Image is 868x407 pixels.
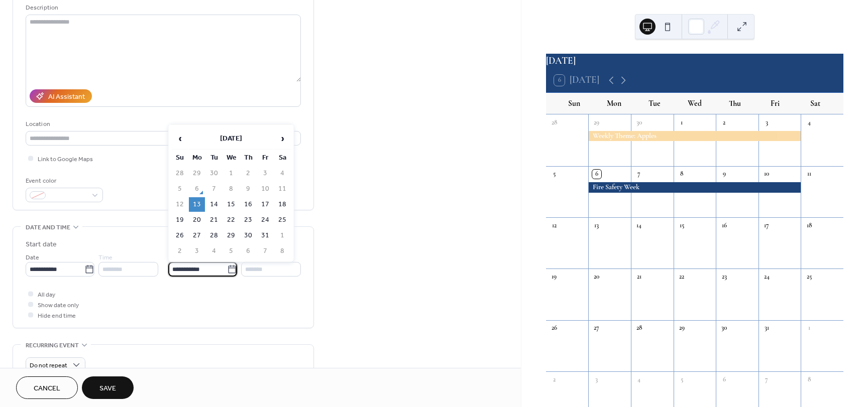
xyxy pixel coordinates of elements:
div: Sun [554,93,594,114]
div: Location [26,119,299,129]
td: 7 [257,244,273,258]
div: 27 [592,324,601,333]
div: Sat [795,93,835,114]
td: 28 [172,166,188,181]
th: [DATE] [189,128,273,150]
div: 11 [805,170,814,179]
div: 1 [677,118,686,127]
div: 8 [677,170,686,179]
td: 14 [206,197,222,212]
div: 30 [634,118,643,127]
td: 12 [172,197,188,212]
div: 25 [805,273,814,282]
div: 31 [762,324,771,333]
button: Cancel [16,376,78,399]
div: 15 [677,221,686,230]
span: Time [241,252,255,263]
td: 27 [189,228,205,243]
div: 5 [677,375,686,384]
div: Wed [675,93,715,114]
td: 6 [240,244,256,258]
span: Recurring event [26,340,79,351]
div: Thu [715,93,755,114]
div: 6 [592,170,601,179]
div: 6 [719,375,728,384]
td: 5 [223,244,239,258]
div: Tue [634,93,675,114]
td: 21 [206,213,222,227]
div: 19 [550,273,559,282]
div: 4 [634,375,643,384]
td: 8 [274,244,290,258]
td: 6 [189,182,205,196]
td: 17 [257,197,273,212]
div: Event color [26,176,101,186]
th: Fr [257,151,273,165]
span: › [275,128,290,149]
td: 31 [257,228,273,243]
td: 18 [274,197,290,212]
div: Fri [755,93,795,114]
td: 3 [189,244,205,258]
td: 22 [223,213,239,227]
div: 16 [719,221,728,230]
th: We [223,151,239,165]
td: 29 [223,228,239,243]
div: 10 [762,170,771,179]
div: Weekly Theme: Apples [588,131,801,141]
button: AI Assistant [30,89,92,103]
div: 12 [550,221,559,230]
td: 19 [172,213,188,227]
span: ‹ [172,128,187,149]
div: 23 [719,273,728,282]
div: 9 [719,170,728,179]
td: 10 [257,182,273,196]
td: 5 [172,182,188,196]
td: 24 [257,213,273,227]
span: All day [38,290,55,300]
span: Date [26,252,39,263]
td: 30 [206,166,222,181]
div: 20 [592,273,601,282]
span: Save [99,383,116,394]
div: 24 [762,273,771,282]
th: Th [240,151,256,165]
td: 2 [172,244,188,258]
td: 7 [206,182,222,196]
td: 28 [206,228,222,243]
div: 28 [550,118,559,127]
div: 13 [592,221,601,230]
div: 8 [805,375,814,384]
td: 20 [189,213,205,227]
td: 15 [223,197,239,212]
div: Description [26,3,299,13]
div: 3 [592,375,601,384]
div: 3 [762,118,771,127]
td: 11 [274,182,290,196]
div: 4 [805,118,814,127]
div: 28 [634,324,643,333]
td: 1 [274,228,290,243]
button: Save [82,376,134,399]
td: 30 [240,228,256,243]
span: Time [98,252,113,263]
td: 29 [189,166,205,181]
span: Date and time [26,222,70,233]
div: Mon [594,93,634,114]
td: 13 [189,197,205,212]
div: 5 [550,170,559,179]
td: 8 [223,182,239,196]
div: 22 [677,273,686,282]
td: 4 [206,244,222,258]
div: 29 [592,118,601,127]
div: 7 [634,170,643,179]
td: 25 [274,213,290,227]
td: 3 [257,166,273,181]
th: Tu [206,151,222,165]
td: 26 [172,228,188,243]
div: 26 [550,324,559,333]
td: 23 [240,213,256,227]
div: 21 [634,273,643,282]
div: Start date [26,239,57,250]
